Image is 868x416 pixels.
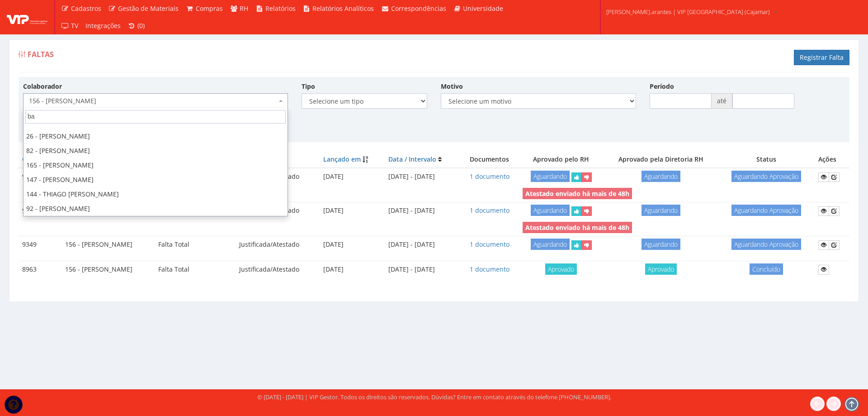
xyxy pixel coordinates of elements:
[525,189,629,198] strong: Atestado enviado há mais de 48h
[470,265,509,273] a: 1 documento
[320,236,384,253] td: [DATE]
[463,4,503,13] span: Universidade
[323,155,361,163] a: Lançado em
[712,93,732,109] span: até
[794,50,849,65] a: Registrar Falta
[19,261,61,278] td: 8963
[645,263,677,275] span: Aprovado
[642,205,680,216] span: Aguardando
[23,82,62,91] label: Colaborador
[85,21,121,30] span: Integrações
[19,168,61,186] td: 9373
[236,261,320,278] td: Justificada/Atestado
[731,239,801,250] span: Aguardando Aprovação
[28,49,54,59] span: Faltas
[196,4,223,13] span: Compras
[257,393,611,402] div: © [DATE] - [DATE] | VIP Gestor. Todos os direitos são reservados. Dúvidas? Entre em contato atrav...
[441,82,463,91] label: Motivo
[815,151,849,168] th: Ações
[531,239,570,250] span: Aguardando
[519,151,604,168] th: Aprovado pelo RH
[642,171,680,182] span: Aguardando
[24,158,288,172] li: 165 - [PERSON_NAME]
[19,236,61,253] td: 9349
[118,4,179,13] span: Gestão de Materiais
[385,168,460,186] td: [DATE] - [DATE]
[71,21,78,30] span: TV
[19,202,61,220] td: 9372
[155,236,236,253] td: Falta Total
[470,172,509,181] a: 1 documento
[240,4,248,13] span: RH
[320,202,384,220] td: [DATE]
[57,17,82,34] a: TV
[24,172,288,187] li: 147 - [PERSON_NAME]
[61,261,155,278] td: 156 - [PERSON_NAME]
[312,4,374,13] span: Relatórios Analíticos
[606,7,770,16] span: [PERSON_NAME].arantes | VIP [GEOGRAPHIC_DATA] (Cajamar)
[750,263,783,275] span: Concluído
[71,4,101,13] span: Cadastros
[29,96,277,105] span: 156 - LUCAS BATISTA DA SILVA
[545,263,577,275] span: Aprovado
[61,236,155,253] td: 156 - [PERSON_NAME]
[24,143,288,158] li: 82 - [PERSON_NAME]
[531,171,570,182] span: Aguardando
[385,202,460,220] td: [DATE] - [DATE]
[7,10,47,24] img: logo
[24,187,288,201] li: 144 - THIAGO [PERSON_NAME]
[265,4,296,13] span: Relatórios
[642,239,680,250] span: Aguardando
[82,17,124,34] a: Integrações
[731,171,801,182] span: Aguardando Aprovação
[137,21,145,30] span: (0)
[470,240,509,249] a: 1 documento
[531,205,570,216] span: Aguardando
[22,155,44,163] a: Código
[320,168,384,186] td: [DATE]
[388,155,436,163] a: Data / Intervalo
[302,82,315,91] label: Tipo
[24,129,288,143] li: 26 - [PERSON_NAME]
[24,201,288,216] li: 92 - [PERSON_NAME]
[718,151,814,168] th: Status
[460,151,519,168] th: Documentos
[525,223,629,232] strong: Atestado enviado há mais de 48h
[23,93,288,109] span: 156 - LUCAS BATISTA DA SILVA
[320,261,384,278] td: [DATE]
[385,236,460,253] td: [DATE] - [DATE]
[650,82,674,91] label: Período
[391,4,446,13] span: Correspondências
[731,205,801,216] span: Aguardando Aprovação
[124,17,149,34] a: (0)
[604,151,719,168] th: Aprovado pela Diretoria RH
[385,261,460,278] td: [DATE] - [DATE]
[236,236,320,253] td: Justificada/Atestado
[155,261,236,278] td: Falta Total
[470,206,509,215] a: 1 documento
